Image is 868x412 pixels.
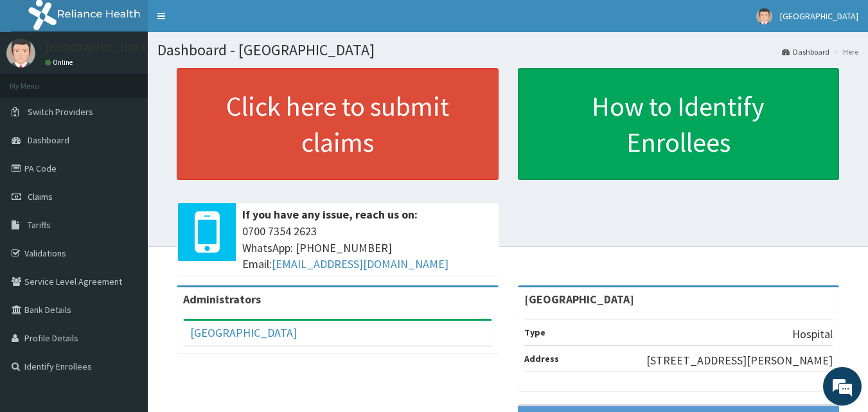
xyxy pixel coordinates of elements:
[28,219,51,231] span: Tariffs
[524,353,559,364] b: Address
[183,292,261,307] b: Administrators
[28,106,93,118] span: Switch Providers
[28,191,53,202] span: Claims
[524,327,545,338] b: Type
[28,134,69,146] span: Dashboard
[792,326,833,343] p: Hospital
[831,46,858,57] li: Here
[518,68,840,180] a: How to Identify Enrollees
[157,42,858,58] h1: Dashboard - [GEOGRAPHIC_DATA]
[6,39,35,67] img: User Image
[646,352,833,369] p: [STREET_ADDRESS][PERSON_NAME]
[782,46,829,57] a: Dashboard
[177,68,499,180] a: Click here to submit claims
[190,325,297,340] a: [GEOGRAPHIC_DATA]
[242,207,418,222] b: If you have any issue, reach us on:
[524,292,634,307] strong: [GEOGRAPHIC_DATA]
[272,256,448,271] a: [EMAIL_ADDRESS][DOMAIN_NAME]
[756,8,772,24] img: User Image
[45,58,76,67] a: Online
[242,223,492,273] span: 0700 7354 2623 WhatsApp: [PHONE_NUMBER] Email:
[780,10,858,22] span: [GEOGRAPHIC_DATA]
[45,42,151,53] p: [GEOGRAPHIC_DATA]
